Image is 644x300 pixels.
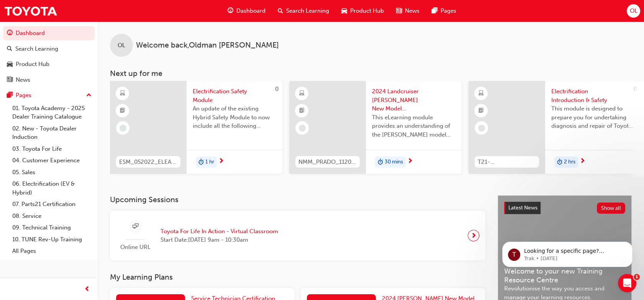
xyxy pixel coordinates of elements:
[120,106,125,116] span: booktick-icon
[478,158,536,166] span: T21-FOD_HVIS_PREREQ
[136,41,279,50] span: Welcome back , Oldman [PERSON_NAME]
[618,274,636,292] iframe: Intercom live chat
[580,158,585,165] span: next-icon
[299,89,305,99] span: learningResourceType_ELEARNING-icon
[405,7,420,15] span: News
[286,7,329,15] span: Search Learning
[627,4,640,18] button: OL
[161,236,278,244] span: Start Date: [DATE] 9am - 10:30am
[272,3,335,19] a: search-iconSearch Learning
[119,158,177,166] span: ESM_052022_ELEARN
[426,3,462,19] a: pages-iconPages
[504,202,625,214] a: Latest NewsShow all
[7,61,13,68] span: car-icon
[372,87,456,113] span: 2024 Landcruiser [PERSON_NAME] New Model Mechanisms - Model Outline 1
[634,86,637,92] span: 0
[236,7,265,15] span: Dashboard
[7,46,12,53] span: search-icon
[396,6,402,16] span: news-icon
[110,81,282,174] a: 0ESM_052022_ELEARNElectrification Safety ModuleAn update of the existing Hybrid Safety Module to ...
[3,73,95,87] a: News
[7,92,13,99] span: pages-icon
[9,245,95,257] a: All Pages
[118,41,125,50] span: OL
[564,158,575,166] span: 2 hrs
[3,88,95,102] button: Pages
[205,158,214,166] span: 1 hr
[3,26,95,40] a: Dashboard
[218,158,224,165] span: next-icon
[9,143,95,155] a: 03. Toyota For Life
[350,7,384,15] span: Product Hub
[3,25,95,88] button: DashboardSearch LearningProduct HubNews
[161,227,278,236] span: Toyota For Life In Action - Virtual Classroom
[221,3,272,19] a: guage-iconDashboard
[84,285,90,294] span: prev-icon
[390,3,426,19] a: news-iconNews
[198,157,204,167] span: duration-icon
[299,125,306,132] span: learningRecordVerb_NONE-icon
[478,89,484,99] span: learningResourceType_ELEARNING-icon
[3,42,95,56] a: Search Learning
[9,123,95,143] a: 02. New - Toyota Dealer Induction
[9,222,95,234] a: 09. Technical Training
[9,178,95,198] a: 06. Electrification (EV & Hybrid)
[9,102,95,123] a: 01. Toyota Academy - 2025 Dealer Training Catalogue
[441,7,456,15] span: Pages
[299,106,305,116] span: booktick-icon
[16,60,49,69] div: Product Hub
[629,7,637,15] span: OL
[551,87,635,104] span: Electrification Introduction & Safety
[471,230,477,241] span: next-icon
[478,106,484,116] span: booktick-icon
[634,274,640,280] span: 1
[193,104,276,130] span: An update of the existing Hybrid Safety Module to now include all the following electrification v...
[491,226,644,279] iframe: Intercom notifications message
[7,77,13,84] span: news-icon
[98,69,644,78] h3: Next up for me
[9,234,95,246] a: 10. TUNE Rev-Up Training
[193,87,276,104] span: Electrification Safety Module
[228,6,233,16] span: guage-icon
[7,30,13,37] span: guage-icon
[116,243,154,252] span: Online URL
[9,166,95,178] a: 05. Sales
[133,222,138,231] span: sessionType_ONLINE_URL-icon
[341,6,347,16] span: car-icon
[278,6,283,16] span: search-icon
[298,158,357,166] span: NMM_PRADO_112024_MODULE_1
[469,81,641,174] a: 0T21-FOD_HVIS_PREREQElectrification Introduction & SafetyThis module is designed to prepare you f...
[9,210,95,222] a: 08. Service
[378,157,383,167] span: duration-icon
[289,81,462,174] a: NMM_PRADO_112024_MODULE_12024 Landcruiser [PERSON_NAME] New Model Mechanisms - Model Outline 1Thi...
[3,57,95,71] a: Product Hub
[478,125,485,132] span: learningRecordVerb_NONE-icon
[9,198,95,210] a: 07. Parts21 Certification
[9,155,95,166] a: 04. Customer Experience
[116,217,479,255] a: Online URLToyota For Life In Action - Virtual ClassroomStart Date:[DATE] 9am - 10:30am
[557,157,562,167] span: duration-icon
[432,6,438,16] span: pages-icon
[407,158,413,165] span: next-icon
[275,86,279,92] span: 0
[16,76,30,84] div: News
[551,104,635,130] span: This module is designed to prepare you for undertaking diagnosis and repair of Toyota & Lexus Ele...
[15,45,58,53] div: Search Learning
[372,113,456,139] span: This eLearning module provides an understanding of the [PERSON_NAME] model line-up and its Katash...
[120,89,125,99] span: learningResourceType_ELEARNING-icon
[508,204,537,211] span: Latest News
[335,3,390,19] a: car-iconProduct Hub
[4,2,57,20] img: Trak
[597,203,626,214] button: Show all
[120,125,126,132] span: learningRecordVerb_NONE-icon
[86,91,92,101] span: up-icon
[385,158,403,166] span: 30 mins
[16,91,31,100] div: Pages
[110,195,485,204] h3: Upcoming Sessions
